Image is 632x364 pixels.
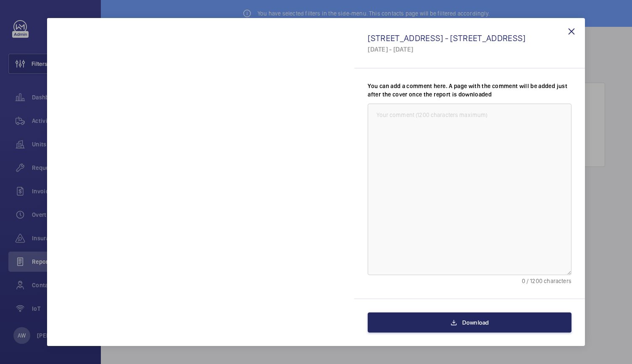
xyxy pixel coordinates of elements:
div: [STREET_ADDRESS] - [STREET_ADDRESS] [368,33,571,43]
div: 0 / 1200 characters [368,277,571,285]
span: Download [462,319,489,326]
label: You can add a comment here. A page with the comment will be added just after the cover once the r... [368,82,571,99]
div: [DATE] - [DATE] [368,45,571,54]
button: Download [368,312,571,333]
